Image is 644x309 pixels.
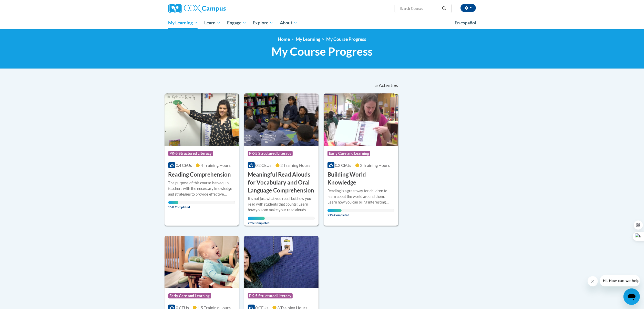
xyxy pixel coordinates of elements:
[248,217,264,220] div: Your progress
[271,45,373,58] span: My Course Progress
[165,236,239,288] img: Course Logo
[328,188,394,205] div: Reading is a great way for children to learn about the world around them. Learn how you can bring...
[255,163,272,168] span: 0.2 CEUs
[253,20,273,26] span: Explore
[248,196,315,213] div: Itʹs not just what you read, but how you read with students that counts! Learn how you can make y...
[204,20,220,26] span: Learn
[3,4,42,8] span: Hi. How can we help?
[379,83,398,88] span: Activities
[248,171,315,194] h3: Meaningful Read Alouds for Vocabulary and Oral Language Comprehension
[588,276,598,286] iframe: Close message
[328,151,370,156] span: Early Care and Learning
[328,209,342,212] div: Your progress
[165,93,239,226] a: Course LogoPK-5 Structured Literacy0.4 CEUs4 Training Hours Reading ComprehensionThe purpose of t...
[168,4,226,13] img: Cox Campus
[600,275,640,286] iframe: Message from company
[168,4,266,13] a: Cox Campus
[440,5,448,12] button: Search
[335,163,351,168] span: 0.2 CEUs
[248,217,264,225] span: 25% Completed
[168,20,198,26] span: My Learning
[244,93,319,146] img: Course Logo
[249,17,277,29] a: Explore
[227,20,246,26] span: Engage
[165,17,201,29] a: My Learning
[168,151,213,156] span: PK-5 Structured Literacy
[165,93,239,146] img: Course Logo
[461,4,476,12] button: Account Settings
[375,83,378,88] span: 5
[201,17,224,29] a: Learn
[224,17,250,29] a: Engage
[324,93,398,226] a: Course LogoEarly Care and Learning0.2 CEUs2 Training Hours Building World KnowledgeReading is a g...
[248,151,293,156] span: PK-5 Structured Literacy
[201,163,231,168] span: 4 Training Hours
[161,17,484,29] div: Main menu
[176,163,192,168] span: 0.4 CEUs
[244,236,319,288] img: Course Logo
[168,171,231,179] h3: Reading Comprehension
[168,293,211,298] span: Early Care and Learning
[328,209,342,217] span: 21% Completed
[244,93,319,226] a: Course LogoPK-5 Structured Literacy0.2 CEUs2 Training Hours Meaningful Read Alouds for Vocabulary...
[280,163,310,168] span: 2 Training Hours
[360,163,390,168] span: 2 Training Hours
[278,36,290,42] a: Home
[399,5,440,12] input: Search Courses
[277,17,301,29] a: About
[296,36,320,42] a: My Learning
[168,201,178,209] span: 15% Completed
[248,293,293,298] span: PK-5 Structured Literacy
[280,20,297,26] span: About
[326,36,366,42] a: My Course Progress
[168,201,178,204] div: Your progress
[324,93,398,146] img: Course Logo
[623,288,640,305] iframe: Button to launch messaging window
[168,180,235,197] div: The purpose of this course is to equip teachers with the necessary knowledge and strategies to pr...
[452,17,480,28] a: En español
[328,171,394,187] h3: Building World Knowledge
[455,20,476,25] span: En español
